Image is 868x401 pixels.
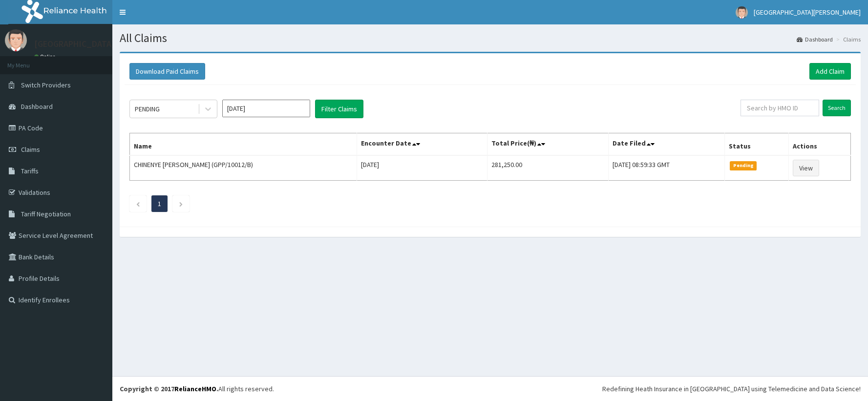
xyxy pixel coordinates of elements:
footer: All rights reserved. [112,376,868,401]
span: Tariff Negotiation [21,210,71,218]
th: Status [725,133,789,156]
a: Online [34,53,58,60]
strong: Copyright © 2017 . [120,384,218,393]
a: Next page [179,199,183,208]
input: Search by HMO ID [741,100,819,116]
div: PENDING [135,104,160,114]
span: Switch Providers [21,81,71,89]
a: Add Claim [809,63,851,80]
button: Filter Claims [315,100,363,118]
span: Tariffs [21,167,39,175]
a: View [793,160,819,176]
p: [GEOGRAPHIC_DATA][PERSON_NAME] [34,40,179,48]
a: Dashboard [797,35,833,43]
th: Date Filed [608,133,725,156]
td: [DATE] 08:59:33 GMT [608,155,725,181]
li: Claims [834,35,861,43]
a: RelianceHMO [174,384,216,393]
input: Search [823,100,851,116]
span: [GEOGRAPHIC_DATA][PERSON_NAME] [754,8,861,17]
th: Encounter Date [357,133,487,156]
span: Claims [21,145,40,154]
span: Pending [730,161,757,170]
td: CHINENYE [PERSON_NAME] (GPP/10012/B) [130,155,357,181]
td: [DATE] [357,155,487,181]
img: User Image [5,29,27,51]
th: Actions [789,133,851,156]
th: Name [130,133,357,156]
h1: All Claims [120,32,861,44]
img: User Image [736,6,748,19]
input: Select Month and Year [222,100,310,117]
a: Page 1 is your current page [158,199,161,208]
div: Redefining Heath Insurance in [GEOGRAPHIC_DATA] using Telemedicine and Data Science! [602,384,861,394]
td: 281,250.00 [487,155,609,181]
span: Dashboard [21,102,53,111]
th: Total Price(₦) [487,133,609,156]
button: Download Paid Claims [129,63,205,80]
a: Previous page [136,199,140,208]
